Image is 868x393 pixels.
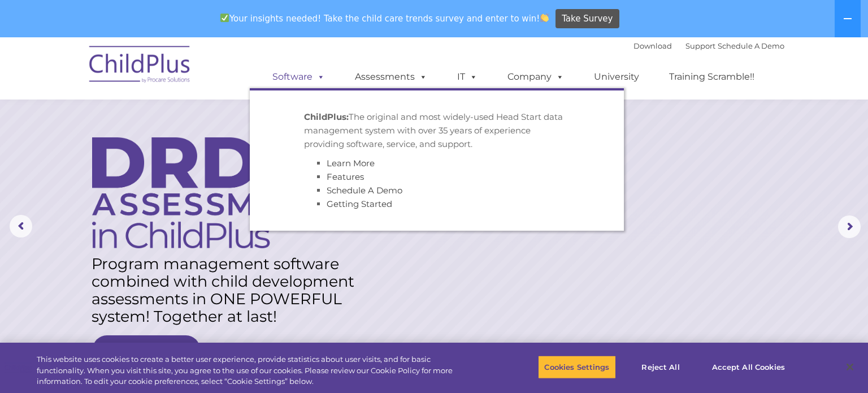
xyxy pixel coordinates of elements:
[538,355,615,379] button: Cookies Settings
[706,355,791,379] button: Accept All Cookies
[92,255,370,325] rs-layer: Program management software combined with child development assessments in ONE POWERFUL system! T...
[327,158,375,169] a: Learn More
[327,198,392,209] a: Getting Started
[496,66,575,88] a: Company
[718,41,784,50] a: Schedule A Demo
[92,137,320,248] img: DRDP Assessment in ChildPlus
[327,185,402,196] a: Schedule A Demo
[157,75,192,83] span: Last name
[446,66,489,88] a: IT
[562,9,613,29] span: Take Survey
[837,355,862,379] button: Close
[685,41,715,50] a: Support
[157,121,205,129] span: Phone number
[555,9,619,29] a: Take Survey
[261,66,336,88] a: Software
[304,110,570,151] p: The original and most widely-used Head Start data management system with over 35 years of experie...
[304,111,349,122] strong: ChildPlus:
[633,41,784,50] font: |
[344,66,439,88] a: Assessments
[540,14,549,22] img: 👏
[220,14,229,22] img: ✅
[626,355,696,379] button: Reject All
[93,335,200,365] a: Learn More
[84,38,197,94] img: ChildPlus by Procare Solutions
[583,66,650,88] a: University
[215,7,554,29] span: Your insights needed! Take the child care trends survey and enter to win!
[327,171,364,182] a: Features
[633,41,672,50] a: Download
[37,354,478,387] div: This website uses cookies to create a better user experience, provide statistics about user visit...
[658,66,766,88] a: Training Scramble!!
